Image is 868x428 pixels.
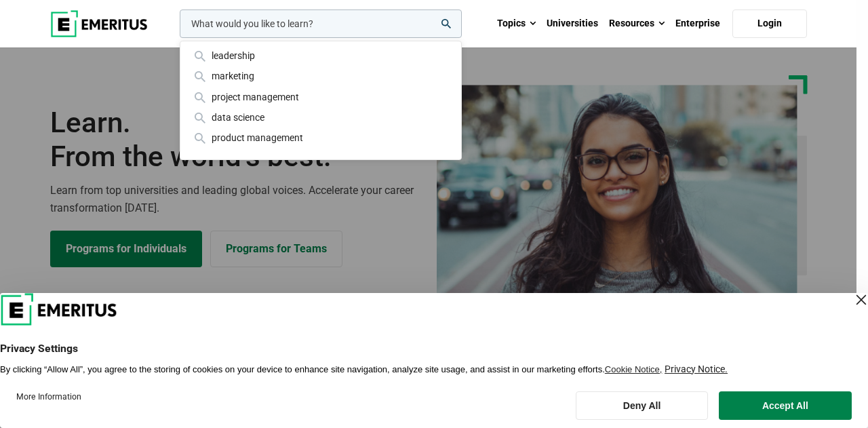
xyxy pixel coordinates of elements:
[191,90,450,104] div: project management
[191,130,450,145] div: product management
[180,9,462,38] input: woocommerce-product-search-field-0
[191,48,450,63] div: leadership
[191,110,450,125] div: data science
[732,9,807,38] a: Login
[191,69,450,83] div: marketing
